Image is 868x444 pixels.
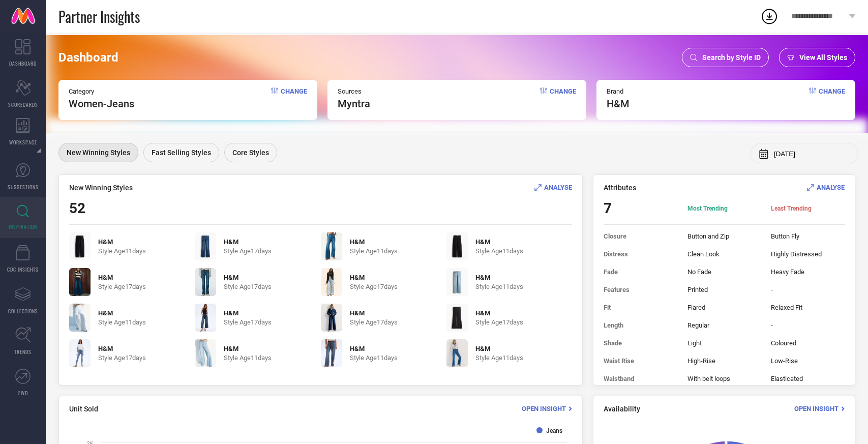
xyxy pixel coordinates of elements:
[607,87,630,95] span: Brand
[604,375,677,382] span: Waistband
[224,345,272,352] span: H&M
[152,149,211,157] span: Fast Selling Styles
[195,232,216,260] img: eGFueqdK_2183ade8838248a48d1066438124430e.jpg
[475,345,523,352] span: H&M
[18,389,28,397] span: FWD
[774,150,850,158] input: Select month
[604,200,677,217] span: 7
[69,200,85,217] span: 52
[475,247,523,255] span: Style Age 11 days
[338,87,370,95] span: Sources
[604,286,677,293] span: Features
[58,6,140,27] span: Partner Insights
[224,354,272,362] span: Style Age 11 days
[224,247,272,255] span: Style Age 17 days
[771,232,845,240] span: Button Fly
[58,50,118,65] span: Dashboard
[446,304,468,332] img: hEblLPdE_f440373e073e4bca9b8dc2eaae3598da.jpg
[98,247,146,255] span: Style Age 11 days
[69,98,134,110] span: Women-Jeans
[771,357,845,365] span: Low-Rise
[604,339,677,347] span: Shade
[350,247,398,255] span: Style Age 11 days
[67,149,130,157] span: New Winning Styles
[819,87,845,110] span: Change
[98,238,146,246] span: H&M
[8,307,38,315] span: COLLECTIONS
[687,286,761,293] span: Printed
[195,339,216,367] img: 3rKbTQlx_8b9adc0c7b0f4fa39b1d4be5b496a7af.jpg
[475,354,523,362] span: Style Age 11 days
[321,304,342,332] img: LuG1gUee_b5728e39f9a04d2f8fcbdca5a7b108fb.jpg
[446,232,468,260] img: e1r9crrq_75453bd366174290a697ecd2dba48055.jpg
[69,339,91,367] img: CEzKH733_aef9e1bb3aca4d6bbd95d838858f0bc1.jpg
[350,354,398,362] span: Style Age 11 days
[224,283,272,290] span: Style Age 17 days
[7,265,39,273] span: CDC INSIGHTS
[350,238,398,246] span: H&M
[8,101,38,108] span: SCORECARDS
[687,339,761,347] span: Light
[522,404,572,413] div: Open Insight
[224,318,272,326] span: Style Age 17 days
[69,304,91,332] img: LX6gUL0b_03c510ee0ecf4a5a868449bd3fd2f641.jpg
[224,274,272,281] span: H&M
[98,309,146,317] span: H&M
[794,405,839,412] span: Open Insight
[350,318,398,326] span: Style Age 17 days
[446,339,468,367] img: RCFHtmld_2fa44c7197174e8baecf2ba6df3cc13a.jpg
[9,223,37,230] span: INSPIRATION
[771,268,845,276] span: Heavy Fade
[9,60,37,67] span: DASHBOARD
[232,149,269,157] span: Core Styles
[702,53,761,62] span: Search by Style ID
[604,268,677,276] span: Fade
[604,304,677,311] span: Fit
[321,268,342,296] img: B0lHWf5A_7facf7ebd87d457c97a18b6d6c6d00d6.jpg
[321,232,342,260] img: O6nhaUyU_c6020d602b6f4bbf842fcd1abae59969.jpg
[224,309,272,317] span: H&M
[69,87,134,95] span: Category
[687,204,761,213] span: Most Trending
[321,339,342,367] img: vJwO8ZrL_a29978308a5342b49c5b987a7d0a07a4.jpg
[771,304,845,311] span: Relaxed Fit
[604,357,677,365] span: Waist Rise
[98,354,146,362] span: Style Age 17 days
[475,274,523,281] span: H&M
[350,309,398,317] span: H&M
[687,357,761,365] span: High-Rise
[98,283,146,290] span: Style Age 17 days
[475,309,523,317] span: H&M
[14,348,32,356] span: TRENDS
[687,268,761,276] span: No Fade
[771,250,845,258] span: Highly Distressed
[281,87,307,110] span: Change
[604,232,677,240] span: Closure
[446,268,468,296] img: JKegR3h0_fccada4c66ea4aa18cd3fc80005f6c1a.jpg
[546,427,562,434] text: Jeans
[607,98,630,110] span: h&m
[771,375,845,382] span: Elasticated
[687,250,761,258] span: Clean Look
[98,345,146,352] span: H&M
[69,268,91,296] img: azA5k9Fp_33cc2f0d966144dc9ac4e77f49bafb13.jpg
[475,283,523,290] span: Style Age 11 days
[98,274,146,281] span: H&M
[9,138,37,146] span: WORKSPACE
[224,238,272,246] span: H&M
[807,183,845,192] div: Analyse
[350,345,398,352] span: H&M
[475,318,523,326] span: Style Age 17 days
[760,7,779,25] div: Open download list
[350,274,398,281] span: H&M
[687,232,761,240] span: Button and Zip
[69,232,91,260] img: r95xqygW_908f4b3bf54842f7875feb024d8d28b2.jpg
[604,405,640,413] span: Availability
[195,304,216,332] img: VSP995o6_82bc6f2c8461464287fd94a1056e67bf.jpg
[604,321,677,329] span: Length
[522,405,566,412] span: Open Insight
[687,321,761,329] span: Regular
[799,53,847,62] span: View All Styles
[550,87,576,110] span: Change
[687,375,761,382] span: With belt loops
